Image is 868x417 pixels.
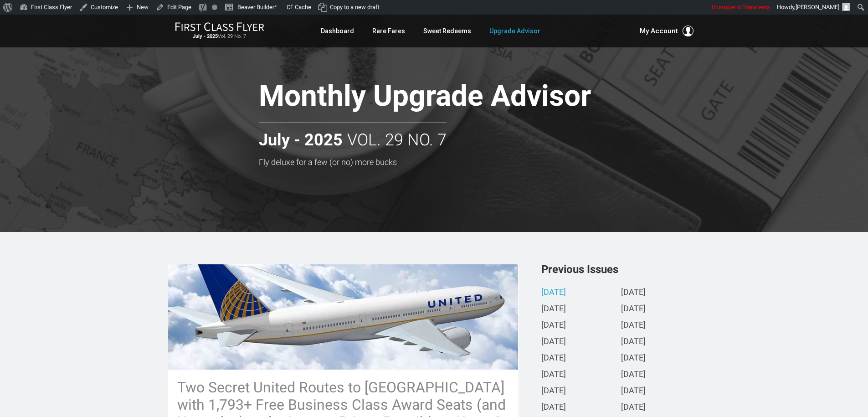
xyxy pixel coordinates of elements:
[541,337,566,347] a: [DATE]
[175,22,264,31] img: First Class Flyer
[621,321,646,330] a: [DATE]
[541,304,566,314] a: [DATE]
[640,26,678,36] span: My Account
[541,288,566,298] a: [DATE]
[259,123,447,149] h2: Vol. 29 No. 7
[175,22,264,40] a: First Class FlyerJuly - 2025Vol. 29 No. 7
[541,403,566,412] a: [DATE]
[621,386,646,396] a: [DATE]
[372,23,405,39] a: Rare Fares
[541,264,701,275] h3: Previous Issues
[796,4,839,10] span: [PERSON_NAME]
[621,288,646,298] a: [DATE]
[621,304,646,314] a: [DATE]
[541,386,566,396] a: [DATE]
[541,321,566,330] a: [DATE]
[489,23,540,39] a: Upgrade Advisor
[259,158,655,167] h3: Fly deluxe for a few (or no) more bucks
[621,370,646,380] a: [DATE]
[259,80,655,115] h1: Monthly Upgrade Advisor
[321,23,354,39] a: Dashboard
[423,23,471,39] a: Sweet Redeems
[175,33,264,40] small: Vol. 29 No. 7
[712,4,770,10] span: Unsuspend Transients
[640,26,693,36] button: My Account
[259,131,343,149] strong: July - 2025
[621,354,646,363] a: [DATE]
[193,33,218,39] strong: July - 2025
[274,1,277,11] span: •
[621,337,646,347] a: [DATE]
[541,370,566,380] a: [DATE]
[541,354,566,363] a: [DATE]
[621,403,646,412] a: [DATE]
